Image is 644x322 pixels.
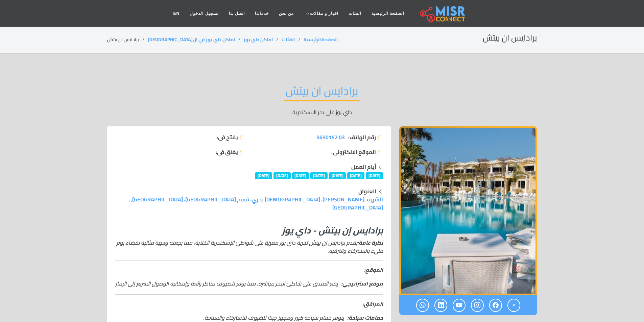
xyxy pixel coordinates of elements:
[310,10,338,17] span: اخبار و مقالات
[282,222,383,239] em: برادايس إن بيتش - داي يوز
[366,7,409,20] a: الصفحة الرئيسية
[217,133,238,141] strong: يفتح في:
[399,126,537,295] div: 1 / 1
[224,7,250,20] a: اتصل بنا
[316,132,345,142] span: 03 5650152
[362,299,383,309] strong: المرافق:
[331,148,376,156] strong: الموقع الالكتروني:
[329,172,346,179] span: [DATE]
[168,7,185,20] a: EN
[107,108,537,116] p: داي يوز على بحر الاسكندرية
[107,36,148,43] li: برادايس ان بيتش
[284,84,360,101] h2: برادايس ان بيتش
[250,7,274,20] a: خدماتنا
[255,172,272,179] span: [DATE]
[148,35,235,44] a: اماكن داي يوز في ال[GEOGRAPHIC_DATA]
[274,7,299,20] a: من نحن
[483,33,537,43] h2: برادايس ان بيتش
[364,265,383,275] strong: الموقع:
[116,238,383,256] em: يقدم برادايس إن بيتش تجربة داي يوز مميزة على شواطئ الإسكندرية الخلابة، مما يجعله وجهة مثالية لقضا...
[273,172,291,179] span: [DATE]
[366,172,383,179] span: [DATE]
[348,133,376,141] strong: رقم الهاتف:
[351,162,376,172] strong: أيام العمل
[128,194,383,213] a: الشهيد [PERSON_NAME]، [DEMOGRAPHIC_DATA] بحري، قسم [GEOGRAPHIC_DATA]، [GEOGRAPHIC_DATA], , [GEOGR...
[304,35,338,44] a: الصفحة الرئيسية
[185,7,223,20] a: تسجيل الدخول
[62,279,383,288] em: يقع الفندق على شاطئ البحر مباشرة، مما يوفر للضيوف مناظر رائعة وإمكانية الوصول السريع إلى الرمال ا...
[282,35,295,44] a: الفئات
[292,172,309,179] span: [DATE]
[399,126,537,295] img: برادايس ان بيتش
[310,172,328,179] span: [DATE]
[358,186,376,196] strong: العنوان
[203,314,383,322] em: يتوفر حمام سباحة كبير ومجهز جيدًا للضيوف للاسترخاء والسباحة.
[216,148,238,156] strong: يغلق في:
[347,172,364,179] span: [DATE]
[343,7,366,20] a: الفئات
[341,278,383,289] strong: موقع استراتيجي:
[316,133,345,141] a: 03 5650152
[420,5,465,22] img: main.misr_connect
[357,238,383,248] strong: نظرة عامة:
[244,35,273,44] a: اماكن داي يوز
[299,7,343,20] a: اخبار و مقالات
